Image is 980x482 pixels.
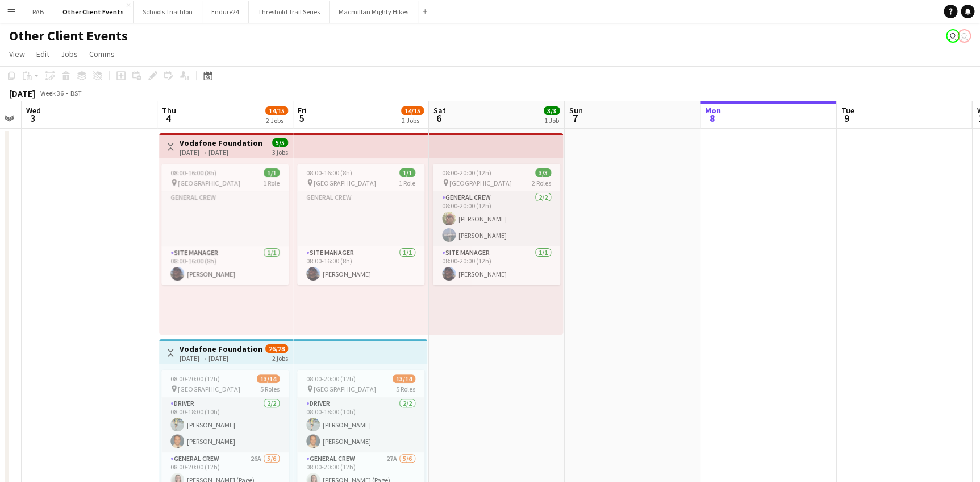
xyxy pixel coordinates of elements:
span: [GEOGRAPHIC_DATA] [178,385,240,393]
span: 4 [160,112,176,125]
span: Comms [89,49,115,59]
app-job-card: 08:00-16:00 (8h)1/1 [GEOGRAPHIC_DATA]1 RoleGeneral CrewSite Manager1/108:00-16:00 (8h)[PERSON_NAME] [297,164,424,285]
span: Week 36 [37,89,66,97]
button: Threshold Trail Series [249,1,330,23]
span: 8 [703,112,721,125]
span: 26/28 [265,344,288,353]
div: 3 jobs [272,147,288,156]
span: 13/14 [393,374,415,383]
span: [GEOGRAPHIC_DATA] [178,179,240,187]
h1: Other Client Events [9,27,128,44]
a: Comms [85,47,119,61]
span: Fri [298,105,307,116]
div: [DATE] [9,88,35,99]
span: Jobs [61,49,78,59]
h3: Vodafone Foundation [180,138,262,148]
button: RAB [23,1,53,23]
span: Sun [569,105,583,116]
div: 2 Jobs [266,116,287,125]
app-job-card: 08:00-16:00 (8h)1/1 [GEOGRAPHIC_DATA]1 RoleGeneral CrewSite Manager1/108:00-16:00 (8h)[PERSON_NAME] [161,164,289,285]
app-card-role: Site Manager1/108:00-20:00 (12h)[PERSON_NAME] [433,246,560,285]
app-user-avatar: Liz Sutton [957,29,971,43]
div: [DATE] → [DATE] [180,148,262,156]
span: 08:00-20:00 (12h) [442,168,491,177]
a: Edit [32,47,54,61]
span: View [9,49,25,59]
div: 2 jobs [272,353,288,362]
button: Other Client Events [53,1,134,23]
app-card-role-placeholder: General Crew [161,191,289,246]
span: 13/14 [257,374,280,383]
div: [DATE] → [DATE] [180,354,262,362]
span: 14/15 [401,106,424,115]
span: 3/3 [544,106,560,115]
span: 2 Roles [532,179,551,187]
app-job-card: 08:00-20:00 (12h)3/3 [GEOGRAPHIC_DATA]2 RolesGeneral Crew2/208:00-20:00 (12h)[PERSON_NAME][PERSON... [433,164,560,285]
span: 7 [568,112,583,125]
span: Wed [26,105,41,116]
span: 1/1 [399,168,415,177]
app-user-avatar: Liz Sutton [946,29,960,43]
span: 6 [432,112,446,125]
span: [GEOGRAPHIC_DATA] [314,385,376,393]
app-card-role: Driver2/208:00-18:00 (10h)[PERSON_NAME][PERSON_NAME] [161,397,289,452]
span: [GEOGRAPHIC_DATA] [314,179,376,187]
div: 2 Jobs [402,116,423,125]
h3: Vodafone Foundation [180,344,262,354]
span: Tue [841,105,854,116]
span: 1 Role [399,179,415,187]
a: View [5,47,30,61]
span: 08:00-16:00 (8h) [306,168,352,177]
span: 5 Roles [396,385,415,393]
button: Macmillan Mighty Hikes [330,1,418,23]
span: 1/1 [264,168,280,177]
app-card-role: Driver2/208:00-18:00 (10h)[PERSON_NAME][PERSON_NAME] [297,397,424,452]
app-card-role: Site Manager1/108:00-16:00 (8h)[PERSON_NAME] [161,246,289,285]
div: 1 Job [544,116,559,125]
span: 9 [839,112,854,125]
span: Thu [162,105,176,116]
span: 08:00-20:00 (12h) [306,374,356,383]
span: 08:00-20:00 (12h) [170,374,220,383]
span: 3 [24,112,41,125]
a: Jobs [56,47,82,61]
app-card-role-placeholder: General Crew [297,191,424,246]
span: 5 [296,112,307,125]
span: [GEOGRAPHIC_DATA] [449,179,512,187]
button: Schools Triathlon [134,1,202,23]
div: BST [70,89,82,97]
span: 3/3 [535,168,551,177]
span: Edit [36,49,49,59]
span: Mon [705,105,721,116]
span: 5/5 [272,138,288,147]
app-card-role: Site Manager1/108:00-16:00 (8h)[PERSON_NAME] [297,246,424,285]
span: 08:00-16:00 (8h) [170,168,216,177]
span: 5 Roles [260,385,280,393]
span: 1 Role [263,179,280,187]
span: Sat [433,105,446,116]
app-card-role: General Crew2/208:00-20:00 (12h)[PERSON_NAME][PERSON_NAME] [433,191,560,246]
span: 14/15 [265,106,288,115]
button: Endure24 [202,1,249,23]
